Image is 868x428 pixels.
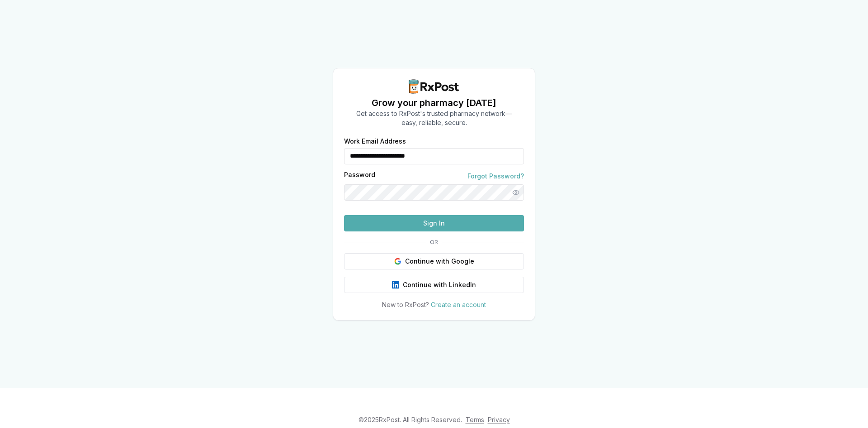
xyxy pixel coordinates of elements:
[344,253,524,269] button: Continue with Google
[467,172,524,181] a: Forgot Password?
[344,138,524,144] label: Work Email Address
[344,172,375,181] label: Password
[431,301,486,308] a: Create an account
[344,215,524,231] button: Sign In
[394,258,401,265] img: Google
[382,301,429,308] span: New to RxPost?
[344,277,524,293] button: Continue with LinkedIn
[356,109,512,127] p: Get access to RxPost's trusted pharmacy network— easy, reliable, secure.
[405,79,463,94] img: RxPost Logo
[466,416,484,423] a: Terms
[488,416,510,423] a: Privacy
[392,281,399,289] img: LinkedIn
[508,184,524,201] button: Show password
[426,239,442,246] span: OR
[356,96,512,109] h1: Grow your pharmacy [DATE]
